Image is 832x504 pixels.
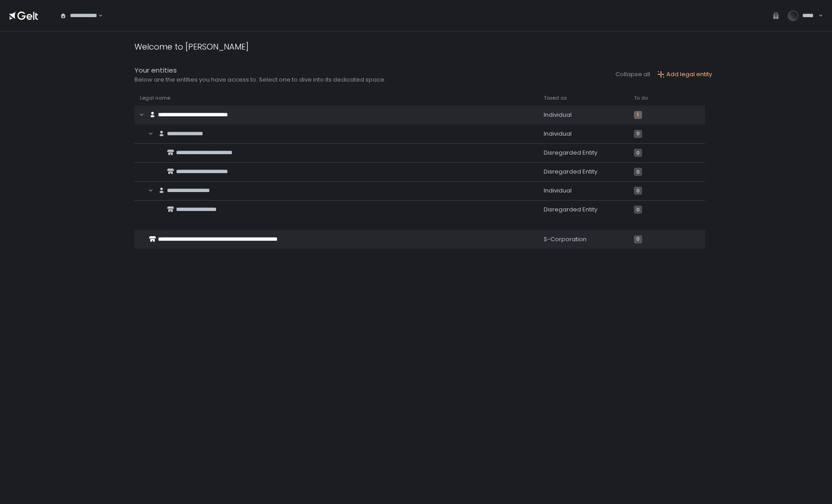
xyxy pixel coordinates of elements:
button: Collapse all [615,70,650,78]
span: To do [634,95,648,101]
span: 0 [634,187,642,195]
div: Individual [544,187,623,195]
div: Individual [544,111,623,119]
span: 1 [634,111,642,119]
span: 0 [634,168,642,176]
div: Below are the entities you have access to. Select one to dive into its dedicated space. [134,76,386,84]
button: Add legal entity [657,70,712,78]
div: Your entities [134,65,386,76]
input: Search for option [97,11,97,20]
div: S-Corporation [544,235,623,243]
span: Legal name [140,95,170,101]
span: 0 [634,130,642,138]
span: Taxed as [544,95,567,101]
span: 0 [634,149,642,157]
div: Individual [544,130,623,138]
span: 0 [634,206,642,214]
div: Disregarded Entity [544,206,623,214]
div: Search for option [54,6,103,25]
div: Disregarded Entity [544,168,623,176]
div: Disregarded Entity [544,149,623,157]
div: Welcome to [PERSON_NAME] [134,41,249,53]
span: 0 [634,235,642,243]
